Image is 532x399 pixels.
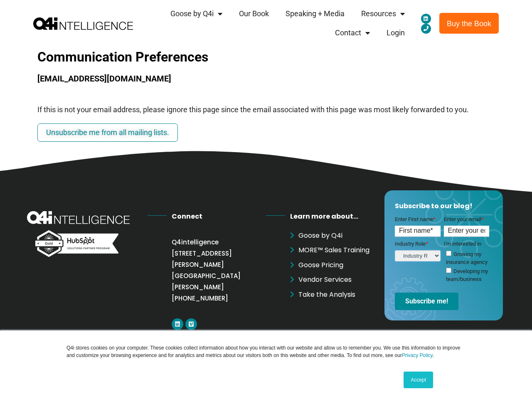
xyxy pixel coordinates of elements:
[162,4,231,23] a: Goose by Q4i
[37,47,495,116] div: If this is not your email address, please ignore this page since the email associated with this p...
[439,13,499,34] a: Buy the Book
[290,289,380,300] a: Take the Analysis
[402,352,433,358] a: Privacy Policy
[66,339,465,364] p: Q4i stores cookies on your computer. These cookies collect information about how you interact wit...
[446,251,488,265] span: Growing my insurance agency
[37,123,178,142] input: Unsubscribe me from all mailing lists.
[37,72,495,85] h2: [EMAIL_ADDRESS][DOMAIN_NAME]
[290,274,380,285] a: Vendor Services
[290,230,380,241] a: Goose by Q4i
[444,226,490,237] input: Enter your email*
[395,293,458,310] input: Subscribe me!
[378,23,413,42] a: Login
[35,230,118,257] img: gold-horizontal-white-1
[447,20,491,28] span: Buy the Book
[446,268,488,282] span: Developing my team/business
[446,268,451,273] input: Developing my team/business
[395,241,426,247] span: Industry Role
[395,216,433,222] span: Enter First name
[27,211,130,224] img: Q4 Intelligence
[172,230,266,310] p: Q4intelligence [STREET_ADDRESS][PERSON_NAME] [GEOGRAPHIC_DATA][PERSON_NAME] [PHONE_NUMBER]
[327,23,378,42] a: Contact
[290,211,380,222] h3: Learn more about...
[277,4,353,23] a: Speaking + Media
[33,17,133,30] img: Q4 Intelligence
[133,4,413,42] nav: Main menu
[446,251,451,256] input: Growing my insurance agency
[290,230,380,300] div: Navigation Menu
[290,260,380,271] a: Goose Pricing
[231,4,277,23] a: Our Book
[37,47,495,68] h1: Communication Preferences
[444,216,481,222] span: Enter your email
[395,201,493,212] h3: Subscribe to our blog!
[353,4,413,23] a: Resources
[444,241,481,247] span: I'm interested in
[172,211,266,222] h3: Connect
[404,372,433,388] a: Accept
[290,245,380,256] a: MORE™ Sales Training
[395,226,441,237] input: First name*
